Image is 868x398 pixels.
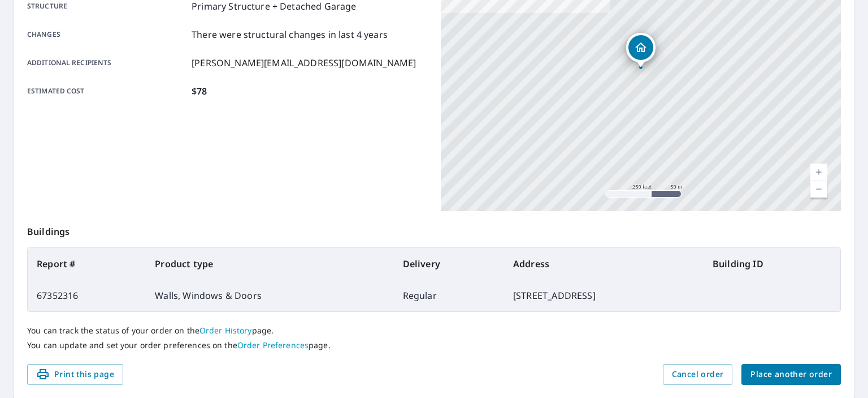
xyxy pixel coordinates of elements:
[146,280,393,311] td: Walls, Windows & Doors
[28,248,146,280] th: Report #
[27,28,187,41] p: Changes
[810,181,827,198] a: Current Level 17, Zoom Out
[146,248,393,280] th: Product type
[192,28,388,41] p: There were structural changes in last 4 years
[237,340,309,350] a: Order Preferences
[27,326,841,336] p: You can track the status of your order on the page.
[192,84,207,98] p: $78
[28,280,146,311] td: 67352316
[394,280,504,311] td: Regular
[663,364,733,385] button: Cancel order
[750,367,832,382] span: Place another order
[27,56,187,70] p: Additional recipients
[199,325,252,336] a: Order History
[704,248,840,280] th: Building ID
[27,84,187,98] p: Estimated cost
[810,164,827,181] a: Current Level 17, Zoom In
[27,340,841,350] p: You can update and set your order preferences on the page.
[36,367,114,382] span: Print this page
[394,248,504,280] th: Delivery
[504,248,704,280] th: Address
[27,211,841,247] p: Buildings
[192,56,416,70] p: [PERSON_NAME][EMAIL_ADDRESS][DOMAIN_NAME]
[27,364,123,385] button: Print this page
[626,33,656,68] div: Dropped pin, building 1, Residential property, 3305 Caratoke Hwy Currituck, NC 27929
[741,364,841,385] button: Place another order
[504,280,704,311] td: [STREET_ADDRESS]
[672,367,724,382] span: Cancel order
